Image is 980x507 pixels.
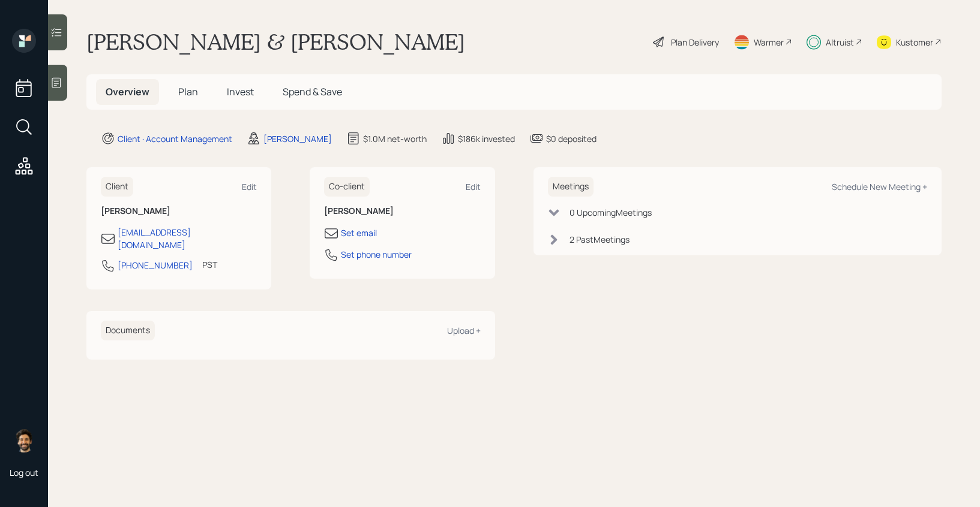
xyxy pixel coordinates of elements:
h6: Client [101,177,133,197]
div: Client · Account Management [118,132,232,145]
div: $1.0M net-worth [363,132,427,145]
div: [PERSON_NAME] [263,132,332,145]
div: Set phone number [341,248,412,261]
div: Edit [466,181,481,192]
div: Set email [341,227,377,239]
div: Altruist [826,36,854,49]
div: Schedule New Meeting + [832,181,927,192]
div: $0 deposited [546,132,597,145]
div: Log out [10,467,38,478]
h6: Documents [101,321,155,340]
div: $186k invested [458,132,515,145]
h6: Co-client [324,177,370,197]
div: [PHONE_NUMBER] [118,259,193,271]
div: Warmer [754,36,784,49]
div: 2 Past Meeting s [570,233,630,246]
div: Upload + [447,325,481,336]
div: Kustomer [896,36,933,49]
span: Overview [106,85,149,98]
h6: [PERSON_NAME] [101,206,257,216]
div: PST [202,258,217,271]
h6: Meetings [548,177,594,197]
div: 0 Upcoming Meeting s [570,206,652,219]
img: eric-schwartz-headshot.png [12,428,36,452]
span: Invest [227,85,254,98]
div: Plan Delivery [671,36,719,49]
h1: [PERSON_NAME] & [PERSON_NAME] [86,29,465,55]
div: [EMAIL_ADDRESS][DOMAIN_NAME] [118,226,257,251]
span: Spend & Save [283,85,342,98]
div: Edit [242,181,257,192]
span: Plan [178,85,198,98]
h6: [PERSON_NAME] [324,206,480,216]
